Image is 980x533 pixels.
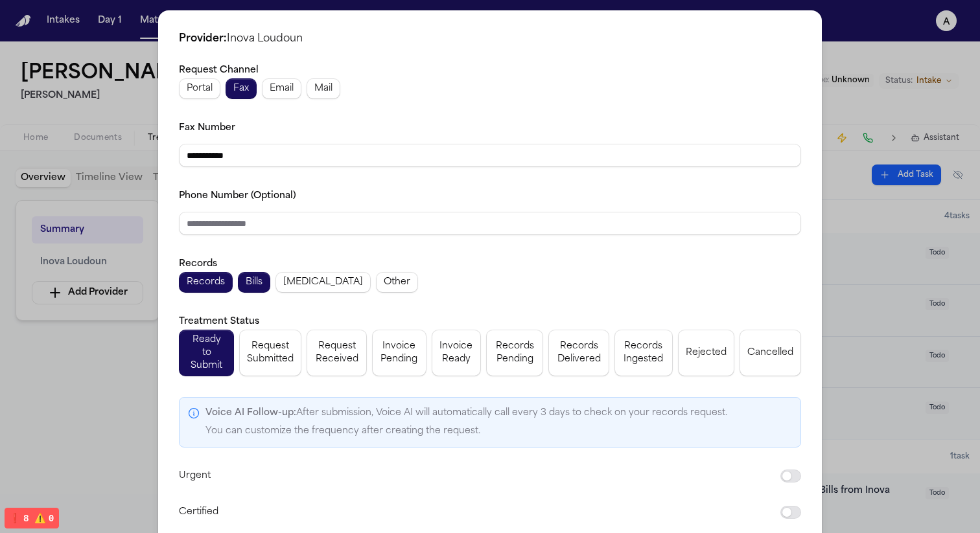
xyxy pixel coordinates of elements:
[432,330,482,376] button: Invoice Ready
[205,424,727,439] p: You can customize the frequency after creating the request.
[307,330,366,376] button: Request Received
[548,330,609,376] button: Records Delivered
[275,272,371,293] button: [MEDICAL_DATA]
[205,408,296,418] span: Voice AI Follow-up:
[262,78,301,99] button: Email
[486,330,543,376] button: Records Pending
[179,317,259,326] label: Treatment Status
[179,31,801,47] h2: Provider:
[376,272,418,293] button: Other
[179,505,760,520] label: Certified
[179,272,233,293] button: Records
[179,78,220,99] button: Portal
[678,330,734,376] button: Rejected
[179,191,296,201] label: Phone Number (Optional)
[239,330,301,376] button: Request Submitted
[179,330,234,376] button: Ready to Submit
[227,34,303,44] span: Inova Loudoun
[179,468,760,484] label: Urgent
[307,78,340,99] button: Mail
[179,123,235,133] label: Fax Number
[372,330,426,376] button: Invoice Pending
[205,405,727,421] p: After submission, Voice AI will automatically call every 3 days to check on your records request.
[226,78,257,99] button: Fax
[179,259,217,269] label: Records
[179,65,259,75] label: Request Channel
[238,272,270,293] button: Bills
[614,330,673,376] button: Records Ingested
[740,330,801,376] button: Cancelled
